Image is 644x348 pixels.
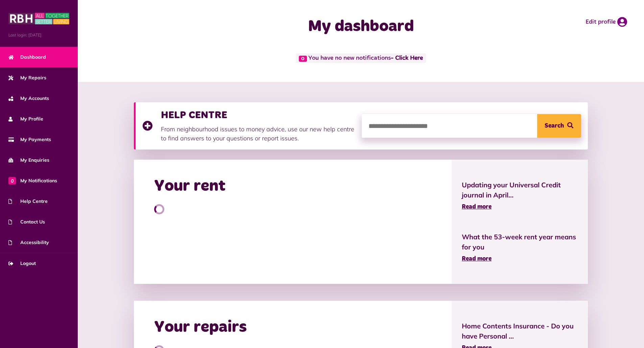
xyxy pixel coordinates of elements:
a: - Click Here [391,55,423,61]
span: Home Contents Insurance - Do you have Personal ... [462,321,578,341]
h3: HELP CENTRE [161,109,355,121]
h2: Your repairs [154,318,247,337]
span: Help Centre [8,198,48,205]
span: My Repairs [8,74,46,81]
h2: Your rent [154,177,225,196]
a: Updating your Universal Credit journal in April... Read more [462,180,578,212]
span: My Payments [8,136,51,143]
a: What the 53-week rent year means for you Read more [462,232,578,264]
span: 0 [8,177,16,184]
button: Search [537,114,581,138]
span: Contact Us [8,218,45,225]
h1: My dashboard [226,17,496,36]
span: My Profile [8,115,43,123]
span: Search [545,114,564,138]
span: Updating your Universal Credit journal in April... [462,180,578,200]
span: Read more [462,256,492,262]
span: Read more [462,204,492,210]
span: My Accounts [8,95,49,102]
img: MyRBH [8,12,69,25]
span: Dashboard [8,54,46,61]
a: Edit profile [586,17,627,27]
span: Logout [8,260,36,267]
span: What the 53-week rent year means for you [462,232,578,252]
span: You have no new notifications [296,53,426,63]
span: My Enquiries [8,157,49,164]
span: Last login: [DATE] [8,32,69,38]
span: My Notifications [8,177,57,184]
span: 0 [299,56,307,62]
p: From neighbourhood issues to money advice, use our new help centre to find answers to your questi... [161,125,355,143]
span: Accessibility [8,239,49,246]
